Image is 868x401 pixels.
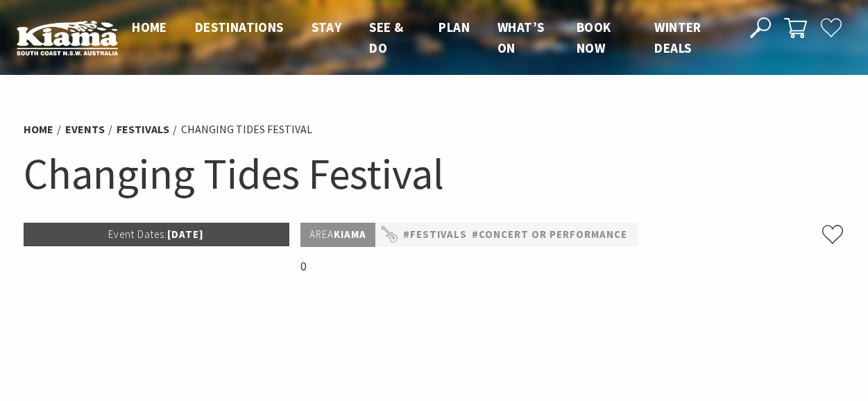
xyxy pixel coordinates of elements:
a: Events [65,122,105,137]
span: Home [132,19,167,35]
li: Changing Tides Festival [181,121,312,139]
p: [DATE] [24,223,290,246]
a: #Festivals [403,226,467,244]
a: Destinations [195,19,284,37]
a: What’s On [497,19,544,58]
a: Winter Deals [654,19,701,58]
a: Plan [439,19,470,37]
a: See & Do [369,19,403,58]
a: Stay [312,19,342,37]
span: Winter Deals [654,19,701,56]
span: Event Dates: [108,228,167,241]
a: Home [24,122,53,137]
a: #Concert or Performance [472,226,627,244]
img: Kiama Logo [17,20,118,55]
span: Book now [577,19,611,56]
a: Festivals [117,122,169,137]
span: Stay [312,19,342,35]
span: Plan [439,19,470,35]
span: Destinations [195,19,284,35]
p: Kiama [300,223,375,247]
h1: Changing Tides Festival [24,146,845,202]
span: Area [309,228,334,241]
a: Home [132,19,167,37]
a: Book now [577,19,611,58]
span: What’s On [497,19,544,56]
nav: Main Menu [118,17,734,59]
span: See & Do [369,19,403,56]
